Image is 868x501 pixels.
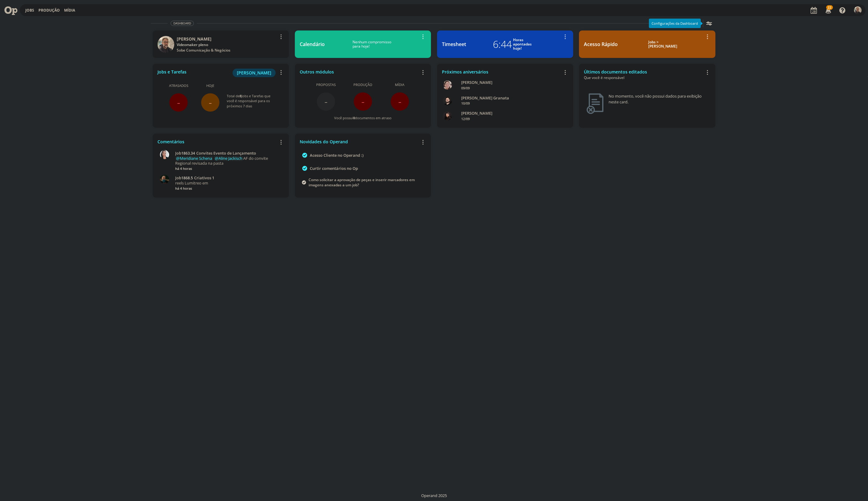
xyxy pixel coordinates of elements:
[395,82,404,88] span: Mídia
[361,95,364,108] span: -
[854,6,862,14] img: R
[181,151,195,156] span: 1863.34
[309,177,415,188] a: Como solicitar a aprovação de peças e inserir marcadores em imagens anexadas a um job?
[157,36,174,53] img: R
[177,48,277,53] div: Sobe Comunicação & Negócios
[169,83,188,88] span: Atrasados
[461,80,559,86] div: Aline Beatriz Jackisch
[325,40,419,49] div: Nenhum compromisso para hoje!
[461,95,559,101] div: Bruno Corralo Granata
[461,110,559,116] div: Luana da Silva de Andrade
[171,21,194,26] span: Dashboard
[233,69,276,77] button: [PERSON_NAME]
[310,152,363,158] a: Acesso Cliente no Operand :)
[175,176,281,181] a: Job1868.5Criativos 1
[209,96,212,109] span: -
[62,8,77,13] button: Mídia
[822,5,834,16] button: 22
[153,30,289,58] a: R[PERSON_NAME]Videomaker plenoSobe Comunicação & Negócios
[175,151,281,156] a: Job1863.34Convites Evento de Lançamento
[442,41,466,48] div: Timesheet
[37,8,62,13] button: Produção
[175,156,281,166] p: AF do convite Regional revisada na pasta
[609,93,708,105] div: No momento, você não possui dados para exibição neste card.
[493,37,512,52] div: 6:44
[300,41,325,48] div: Calendário
[227,94,278,109] div: Total de Jobs e Tarefas que você é responsável para os próximos 7 dias
[310,166,358,171] a: Curtir comentários no Op
[300,138,419,145] div: Novidades do Operand
[175,166,192,171] span: há 4 horas
[160,175,169,184] img: M
[240,94,241,98] span: 8
[177,96,180,109] span: -
[443,96,452,105] img: B
[25,8,34,13] a: Jobs
[177,36,277,42] div: Rodrigo Bilheri
[175,186,192,191] span: há 4 horas
[160,150,169,159] img: C
[461,86,470,90] span: 09/09
[584,75,703,81] div: Que você é responsável
[206,83,214,88] span: Hoje
[649,19,701,28] div: Configurações da Dashboard
[181,175,193,181] span: 1868.5
[237,70,271,76] span: [PERSON_NAME]
[461,101,470,106] span: 10/09
[353,116,355,120] span: 0
[584,41,618,48] div: Acesso Rápido
[513,38,532,51] div: Horas apontadas hoje!
[157,69,277,77] div: Jobs e Tarefas
[443,111,452,120] img: L
[854,5,862,16] button: R
[196,150,256,156] span: Convites Evento de Lançamento
[64,8,75,13] a: Mídia
[175,181,281,186] p: reels Lumitreo em
[437,30,573,58] a: Timesheet6:44Horasapontadashoje!
[826,5,833,10] span: 22
[215,156,242,161] span: @Aline Jackisch
[24,8,36,13] button: Jobs
[398,95,401,108] span: -
[194,175,214,181] span: Criativos 1
[176,156,212,161] span: @Meridiane Schena
[233,70,276,75] a: [PERSON_NAME]
[443,81,452,90] img: A
[324,95,327,108] span: -
[157,138,277,145] div: Comentários
[353,82,372,88] span: Produção
[334,116,392,121] div: Você possui documentos em atraso
[622,40,703,49] div: Jobs > [PERSON_NAME]
[586,93,604,114] img: dashboard_not_found.png
[442,69,561,75] div: Próximos aniversários
[316,82,336,88] span: Propostas
[461,116,470,121] span: 12/09
[584,69,703,81] div: Últimos documentos editados
[177,42,277,48] div: Videomaker pleno
[38,8,60,13] a: Produção
[300,69,419,75] div: Outros módulos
